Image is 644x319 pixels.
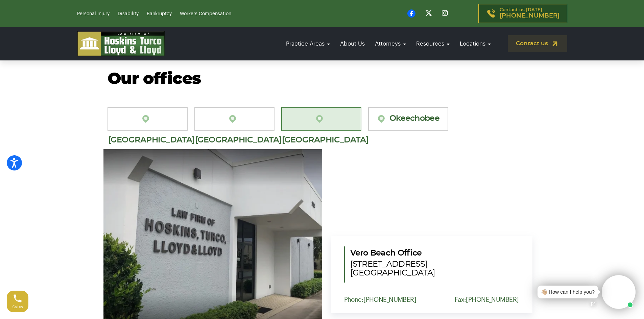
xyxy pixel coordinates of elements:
[377,114,389,124] img: location
[337,34,368,53] a: About Us
[413,34,453,53] a: Resources
[466,296,519,303] a: [PHONE_NUMBER]
[478,4,567,23] a: Contact us [DATE][PHONE_NUMBER]
[372,34,409,53] a: Attorneys
[180,11,231,16] a: Workers Compensation
[13,305,23,309] span: Call us
[194,107,275,131] a: [GEOGRAPHIC_DATA][PERSON_NAME]
[586,297,600,311] a: Open chat
[108,107,188,131] a: [GEOGRAPHIC_DATA][PERSON_NAME]
[508,35,567,52] a: Contact us
[228,114,241,124] img: location
[344,296,416,303] p: Phone:
[455,296,519,303] p: Fax:
[147,11,172,16] a: Bankruptcy
[141,114,154,124] img: location
[283,34,333,53] a: Practice Areas
[350,260,519,277] span: [STREET_ADDRESS] [GEOGRAPHIC_DATA]
[118,11,139,16] a: Disability
[368,107,448,131] a: Okeechobee
[315,114,328,124] img: location
[456,34,494,53] a: Locations
[77,11,110,16] a: Personal Injury
[500,12,559,19] span: [PHONE_NUMBER]
[541,288,595,296] div: 👋🏼 How can I help you?
[108,71,537,88] h2: Our offices
[363,296,416,303] a: [PHONE_NUMBER]
[500,8,559,19] p: Contact us [DATE]
[350,246,519,277] h5: Vero Beach Office
[77,31,165,56] img: logo
[281,107,361,131] a: [GEOGRAPHIC_DATA]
